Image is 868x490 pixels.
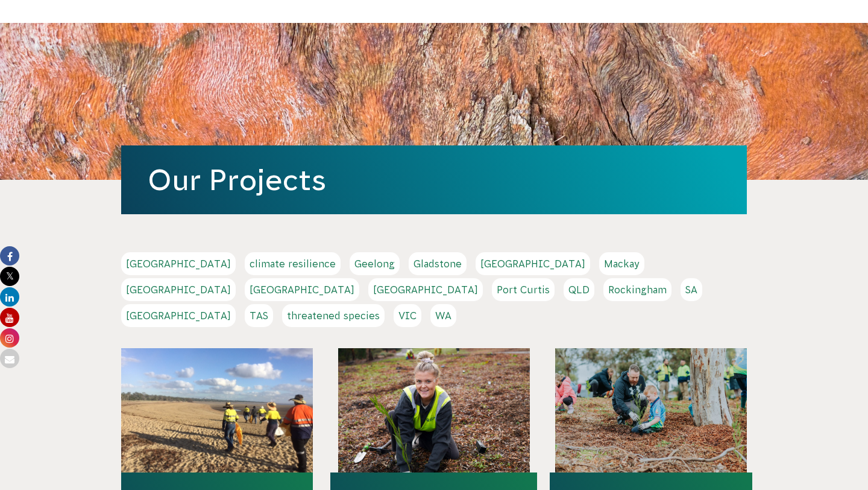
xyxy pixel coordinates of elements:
a: VIC [394,304,421,327]
a: [GEOGRAPHIC_DATA] [121,278,236,301]
a: Our Projects [148,164,326,196]
a: Gladstone [409,252,467,275]
a: threatened species [282,304,385,327]
a: WA [430,304,456,327]
a: [GEOGRAPHIC_DATA] [121,252,236,275]
a: [GEOGRAPHIC_DATA] [121,304,236,327]
a: SA [681,278,702,301]
a: Port Curtis [492,278,555,301]
a: QLD [564,278,594,301]
a: [GEOGRAPHIC_DATA] [476,252,590,275]
a: [GEOGRAPHIC_DATA] [245,278,359,301]
a: TAS [245,304,273,327]
a: climate resilience [245,252,341,275]
a: [GEOGRAPHIC_DATA] [368,278,483,301]
a: Mackay [599,252,644,275]
a: Geelong [350,252,400,275]
a: Rockingham [603,278,671,301]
